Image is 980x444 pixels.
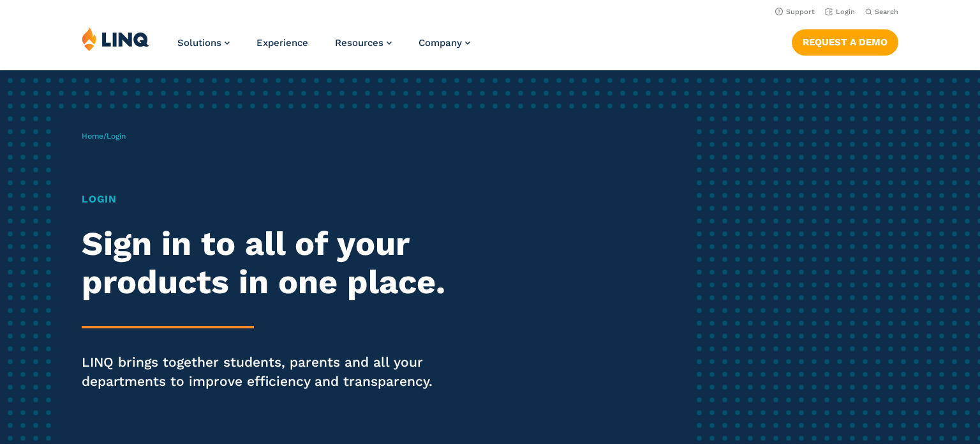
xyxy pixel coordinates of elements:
a: Experience [256,37,308,49]
a: Request a Demo [792,29,898,55]
span: / [82,132,126,141]
a: Resources [335,37,392,49]
p: LINQ brings together students, parents and all your departments to improve efficiency and transpa... [82,353,459,391]
h2: Sign in to all of your products in one place. [82,225,459,302]
a: Solutions [177,37,230,49]
span: Resources [335,37,383,49]
a: Home [82,132,103,141]
a: Support [775,8,815,16]
span: Company [419,37,462,49]
span: Login [107,132,126,141]
span: Search [875,8,898,16]
h1: Login [82,192,459,207]
img: LINQ | K‑12 Software [82,27,149,51]
button: Open Search Bar [865,7,898,17]
nav: Primary Navigation [177,27,470,69]
a: Login [825,8,855,16]
span: Solutions [177,37,221,49]
nav: Button Navigation [792,27,898,55]
a: Company [419,37,470,49]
